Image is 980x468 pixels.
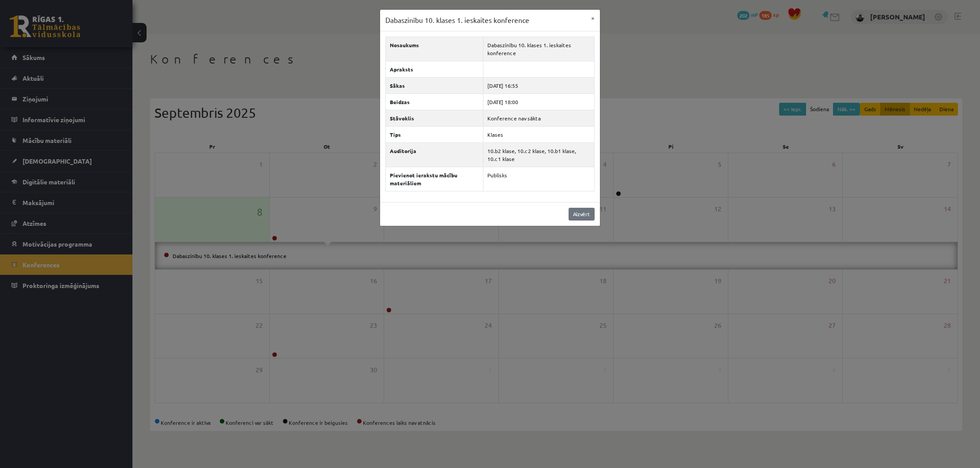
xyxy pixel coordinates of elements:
td: [DATE] 18:00 [483,94,595,110]
td: Dabaszinību 10. klases 1. ieskaites konference [483,37,595,61]
th: Apraksts [386,61,483,77]
a: Aizvērt [569,208,595,221]
button: × [586,10,600,26]
th: Auditorija [386,142,483,167]
td: [DATE] 16:55 [483,77,595,94]
th: Sākas [386,77,483,94]
td: Konference nav sākta [483,110,595,126]
th: Nosaukums [386,37,483,61]
h3: Dabaszinību 10. klases 1. ieskaites konference [385,15,529,26]
td: Publisks [483,167,595,191]
th: Stāvoklis [386,110,483,126]
td: 10.b2 klase, 10.c2 klase, 10.b1 klase, 10.c1 klase [483,142,595,167]
th: Pievienot ierakstu mācību materiāliem [386,167,483,191]
td: Klases [483,126,595,142]
th: Tips [386,126,483,142]
th: Beidzas [386,94,483,110]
